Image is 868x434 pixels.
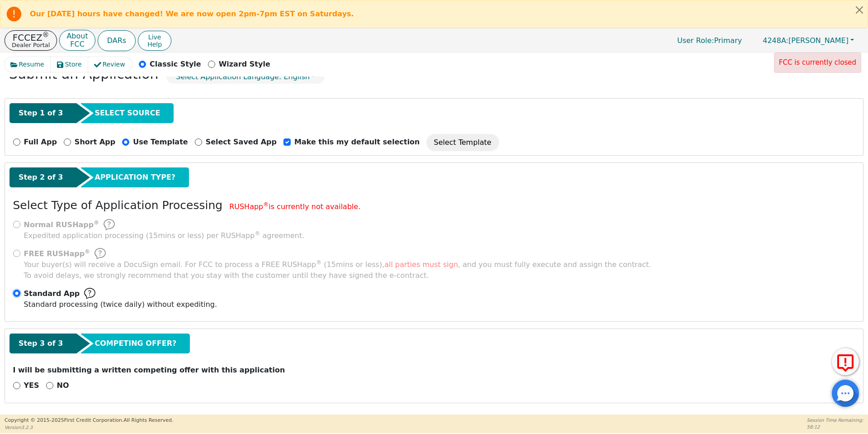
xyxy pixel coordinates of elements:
button: Review [88,57,132,72]
p: Session Time Remaining: [807,417,863,424]
p: NO [57,380,69,391]
img: Help Bubble [94,248,106,259]
span: Expedited application processing ( 15 mins or less) per RUSHapp agreement. [24,231,305,240]
span: all parties must sign [384,260,458,269]
p: Make this my default selection [294,137,420,148]
span: Standard App [24,288,80,299]
p: 58:12 [807,424,863,430]
span: To avoid delays, we strongly recommend that you stay with the customer until they have signed the... [24,259,651,281]
button: FCCEZ®Dealer Portal [5,30,57,51]
span: Store [65,60,82,69]
span: SELECT SOURCE [94,108,160,119]
p: FCCEZ [12,33,50,42]
sup: ® [42,31,49,39]
p: About [66,33,88,40]
span: Step 1 of 3 [19,108,63,119]
span: [PERSON_NAME] [763,36,849,45]
a: User Role:Primary [668,32,751,49]
sup: ® [85,248,90,255]
img: Help Bubble [104,219,115,230]
p: Wizard Style [219,59,270,70]
span: User Role : [677,36,714,45]
span: COMPETING OFFER? [94,338,176,349]
span: Standard processing (twice daily) without expediting. [24,300,217,309]
span: RUSHapp is currently not available. [229,202,360,211]
span: 4248A: [763,36,788,45]
span: Step 2 of 3 [19,172,63,183]
span: FCC is currently closed [779,58,856,67]
span: Step 3 of 3 [19,338,63,349]
p: Dealer Portal [12,42,50,48]
p: YES [24,380,39,391]
span: All Rights Reserved. [123,417,173,423]
p: I will be submitting a written competing offer with this application [13,365,855,376]
p: Classic Style [150,59,201,70]
sup: ® [94,219,99,226]
span: Live [147,33,162,41]
button: LiveHelp [138,31,171,51]
button: Resume [5,57,51,72]
span: Help [147,41,162,48]
button: DARs [98,30,136,51]
span: Normal RUSHapp [24,220,99,229]
button: AboutFCC [59,30,95,51]
span: FREE RUSHapp [24,249,90,258]
p: Select Saved App [206,137,277,148]
button: 4248A:[PERSON_NAME] [753,33,863,48]
sup: ® [255,230,260,237]
button: Report Error to FCC [832,348,859,375]
button: Close alert [851,0,868,19]
p: Copyright © 2015- 2025 First Credit Corporation. [5,417,173,424]
button: Store [51,57,89,72]
button: Select Application Language: English [166,70,325,84]
p: FCC [66,41,88,48]
span: Review [103,60,125,69]
h3: Select Type of Application Processing [13,199,223,212]
button: Select Template [427,134,499,151]
img: Help Bubble [84,288,95,299]
p: Primary [668,32,751,49]
span: APPLICATION TYPE? [94,172,175,183]
p: Version 3.2.3 [5,424,173,431]
span: Resume [19,60,44,69]
b: Our [DATE] hours have changed! We are now open 2pm-7pm EST on Saturdays. [30,10,354,18]
sup: ® [316,259,321,266]
p: Full App [24,137,57,148]
p: Use Template [133,137,188,148]
p: Short App [75,137,115,148]
span: Your buyer(s) will receive a DocuSign email. For FCC to process a FREE RUSHapp ( 15 mins or less)... [24,260,651,269]
sup: ® [263,201,269,208]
